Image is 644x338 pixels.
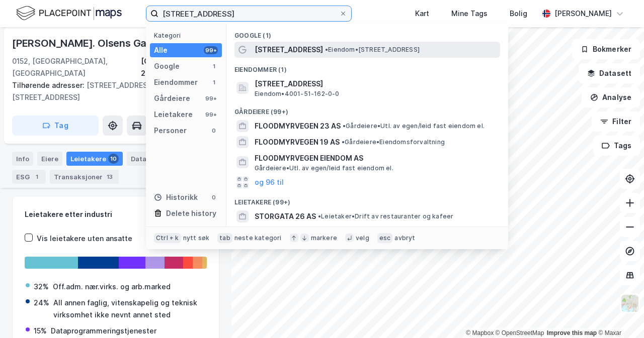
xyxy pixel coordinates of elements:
[451,8,488,20] div: Mine Tags
[51,325,156,337] div: Dataprogrammeringstjenester
[593,136,640,156] button: Tags
[226,24,508,42] div: Google (1)
[34,281,49,293] div: 32%
[510,8,527,20] div: Bolig
[32,172,42,182] div: 1
[53,297,206,321] div: All annen faglig, vitenskapelig og teknisk virksomhet ikke nevnt annet sted
[318,212,321,220] span: •
[226,58,508,76] div: Eiendommer (1)
[226,190,508,208] div: Leietakere (99+)
[154,92,190,104] div: Gårdeiere
[377,233,393,243] div: esc
[12,79,211,103] div: [STREET_ADDRESS], [STREET_ADDRESS]
[466,329,494,336] a: Mapbox
[108,154,119,164] div: 10
[592,111,640,132] button: Filter
[12,170,46,184] div: ESG
[255,136,340,148] span: FLOODMYRVEGEN 19 AS
[318,212,453,220] span: Leietaker • Drift av restauranter og kafeer
[37,152,62,166] div: Eiere
[255,210,316,222] span: STORGATA 26 AS
[356,234,369,242] div: velg
[34,325,47,337] div: 15%
[255,90,340,98] span: Eiendom • 4001-51-162-0-0
[579,63,640,83] button: Datasett
[210,62,218,70] div: 1
[210,78,218,86] div: 1
[127,152,177,166] div: Datasett
[66,152,123,166] div: Leietakere
[210,127,218,135] div: 0
[154,76,198,88] div: Eiendommer
[342,138,445,146] span: Gårdeiere • Eiendomsforvaltning
[226,100,508,118] div: Gårdeiere (99+)
[154,32,222,39] div: Kategori
[343,122,485,130] span: Gårdeiere • Utl. av egen/leid fast eiendom el.
[255,78,496,90] span: [STREET_ADDRESS]
[141,55,219,79] div: [GEOGRAPHIC_DATA], 207/56
[105,172,115,182] div: 13
[325,46,328,53] span: •
[53,281,171,293] div: Off.adm. nær.virks. og arb.marked
[255,176,284,188] button: og 96 til
[496,329,544,336] a: OpenStreetMap
[204,46,218,54] div: 99+
[12,81,87,89] span: Tilhørende adresser:
[554,8,612,20] div: [PERSON_NAME]
[154,60,180,72] div: Google
[255,44,323,56] span: [STREET_ADDRESS]
[34,297,49,309] div: 24%
[311,234,337,242] div: markere
[12,116,99,136] button: Tag
[234,234,282,242] div: neste kategori
[166,207,216,219] div: Delete history
[50,170,119,184] div: Transaksjoner
[183,234,210,242] div: nytt søk
[12,152,33,166] div: Info
[16,5,122,22] img: logo.f888ab2527a4732fd821a326f86c7f29.svg
[12,55,141,79] div: 0152, [GEOGRAPHIC_DATA], [GEOGRAPHIC_DATA]
[204,110,218,119] div: 99+
[217,233,232,243] div: tab
[255,164,393,172] span: Gårdeiere • Utl. av egen/leid fast eiendom el.
[547,329,597,336] a: Improve this map
[415,8,429,20] div: Kart
[210,193,218,201] div: 0
[325,46,420,54] span: Eiendom • [STREET_ADDRESS]
[572,39,640,59] button: Bokmerker
[582,87,640,107] button: Analyse
[255,152,496,164] span: FLOODMYRVEGEN EIENDOM AS
[154,233,181,243] div: Ctrl + k
[154,191,198,203] div: Historikk
[154,125,187,137] div: Personer
[255,120,341,132] span: FLOODMYRVEGEN 23 AS
[342,138,345,146] span: •
[394,234,415,242] div: avbryt
[154,108,193,121] div: Leietakere
[204,94,218,102] div: 99+
[343,122,346,130] span: •
[37,233,132,245] div: Vis leietakere uten ansatte
[25,208,207,220] div: Leietakere etter industri
[594,290,644,338] iframe: Chat Widget
[12,35,166,51] div: [PERSON_NAME]. Olsens Gate 1
[158,6,339,21] input: Søk på adresse, matrikkel, gårdeiere, leietakere eller personer
[154,44,168,56] div: Alle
